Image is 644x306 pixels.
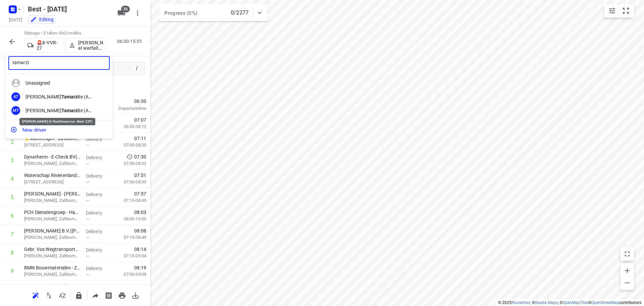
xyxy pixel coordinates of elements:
b: Tamarzi [61,94,79,99]
input: Assign to... [8,56,110,70]
div: Unassigned [5,76,113,90]
div: Unassigned [25,80,96,86]
div: [PERSON_NAME] te (A-Flexibleservice - Best - ZZP) [25,94,96,99]
div: [PERSON_NAME] te (A-flexibleservice - Best- ZZP) [25,108,96,113]
div: AT[PERSON_NAME]Tamarzite (A-Flexibleservice - Best - ZZP) [5,90,113,104]
div: MT[PERSON_NAME]Tamarzite (A-flexibleservice - Best- ZZP) [5,103,113,117]
div: MT [11,106,20,115]
button: New driver [5,123,113,136]
div: AT [11,92,20,101]
b: Tamarzi [61,108,79,113]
